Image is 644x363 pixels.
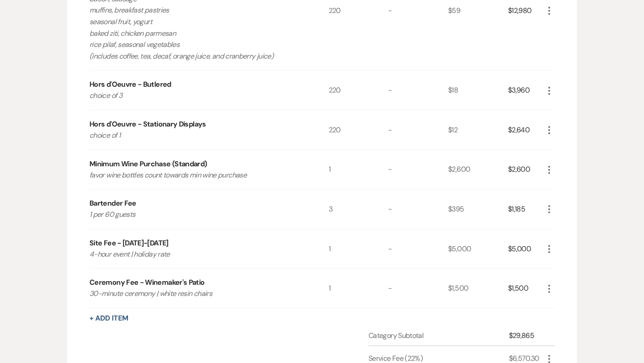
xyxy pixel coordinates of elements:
[388,71,448,110] div: -
[89,277,205,288] div: Ceremony Fee - Winemaker's Patio
[508,269,544,308] div: $1,500
[388,150,448,190] div: -
[388,229,448,269] div: -
[329,229,389,269] div: 1
[329,190,389,229] div: 3
[89,315,128,322] button: + Add Item
[448,229,508,269] div: $5,000
[89,79,171,90] div: Hors d'Oeuvre - Butlered
[89,198,136,209] div: Bartender Fee
[329,110,389,150] div: 220
[508,71,544,110] div: $3,960
[388,269,448,308] div: -
[509,330,544,341] div: $29,865
[89,238,169,249] div: Site Fee - [DATE]-[DATE]
[448,190,508,229] div: $395
[508,110,544,150] div: $2,640
[329,269,389,308] div: 1
[89,90,305,101] p: choice of 3
[89,119,206,130] div: Hors d'Oeuvre - Stationary Displays
[448,71,508,110] div: $18
[329,71,389,110] div: 220
[329,150,389,190] div: 1
[89,288,305,300] p: 30-minute ceremony | white resin chairs
[508,150,544,190] div: $2,600
[89,209,305,220] p: 1 per 60 guests
[448,110,508,150] div: $12
[89,169,305,181] p: favor wine bottles count towards min wine purchase
[89,159,207,169] div: Minimum Wine Purchase (Standard)
[89,130,305,141] p: choice of 1
[448,150,508,190] div: $2,600
[369,330,509,341] div: Category Subtotal
[388,110,448,150] div: -
[89,249,305,260] p: 4-hour event | holiday rate
[508,190,544,229] div: $1,185
[448,269,508,308] div: $1,500
[388,190,448,229] div: -
[508,229,544,269] div: $5,000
